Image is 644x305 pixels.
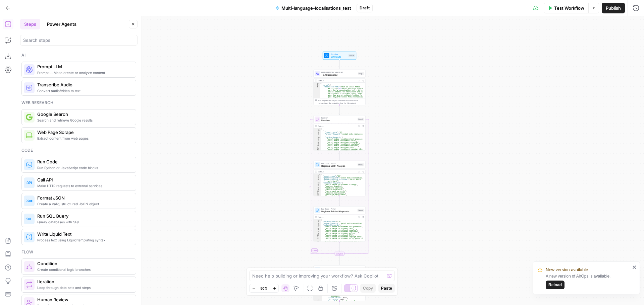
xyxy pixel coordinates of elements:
div: 4 [314,133,321,137]
div: 12 [314,299,322,300]
span: Toggle code folding, rows 1 through 16 [319,174,321,175]
g: Edge from step_2-iteration-end to step_5 [339,255,340,265]
span: LLM · [PERSON_NAME] 4.1 [321,71,357,74]
button: Publish [602,3,625,13]
span: Prompt LLMs to create or analyze content [37,70,130,75]
span: Run Code [37,158,130,165]
span: Process text using Liquid templating syntax [37,237,130,243]
span: Loop through data sets and steps [37,285,130,290]
div: 2 [314,84,320,86]
div: 1 [314,219,321,221]
div: Step 1 [358,72,364,75]
button: Steps [20,19,40,29]
div: Output [318,79,356,82]
div: 5 [314,137,321,138]
button: Power Agents [43,19,80,29]
button: close [632,264,637,270]
span: Paste [381,285,392,291]
g: Edge from step_2 to step_3 [339,151,340,160]
div: 12 [314,238,321,241]
span: Toggle code folding, rows 1 through 5 [318,83,320,84]
div: 10 [314,190,321,192]
div: 7 [314,185,321,187]
span: Toggle code folding, rows 5 through 15 [319,182,321,184]
div: Web research [21,100,136,106]
span: Iteration [321,117,356,119]
div: Output [318,216,356,219]
g: Edge from step_3 to step_4 [339,196,340,206]
div: Ai [21,52,136,58]
div: 7 [314,140,321,142]
span: Draft [360,5,370,11]
div: 2 [314,130,321,132]
span: Workflow [331,53,347,56]
span: Translation LLM [321,73,357,77]
div: 4 [314,179,321,182]
input: Search steps [23,37,135,44]
div: Step 4 [358,209,364,212]
div: Step 3 [358,163,364,166]
span: Write Liquid Text [37,231,130,237]
div: 10 [314,145,321,147]
div: 5 [314,226,321,228]
div: Complete [335,252,344,255]
div: Code [21,147,136,153]
div: 1 [314,128,321,130]
span: Multi-language-localisations_test [281,5,351,11]
div: 4 [314,224,321,226]
div: Run Code · PythonRegional SERP AnalysisStep 3Output{ "country_code":"GB", "primary_keyword":"soci... [314,161,366,196]
div: WorkflowSet InputsInputs [314,52,366,60]
span: Format JSON [37,195,130,201]
div: 5 [314,182,321,184]
div: Complete [314,252,366,255]
div: Step 2 [358,118,364,121]
span: Run Python or JavaScript code blocks [37,165,130,170]
span: Query databases with SQL [37,219,130,225]
div: 8 [314,142,321,143]
div: 6 [314,138,321,140]
div: Run Code · PythonRegional Related KeywordsStep 4Output{ "country_code":"GB", "primary_keyword":"s... [314,206,366,242]
span: Toggle code folding, rows 4 through 24 [319,224,321,226]
div: 2 [314,221,321,223]
div: 13 [314,150,321,153]
div: 11 [314,236,321,238]
span: 50% [260,286,268,291]
div: 1 [314,83,320,84]
span: Make HTTP requests to external services [37,183,130,188]
span: Run Code · Python [321,267,356,270]
span: Google Search [37,111,130,118]
span: Search and retrieve Google results [37,118,130,123]
span: Run Code · Python [321,162,356,165]
g: Edge from start to step_1 [339,60,340,69]
div: 11 [314,297,322,299]
span: Toggle code folding, rows 2 through 4 [318,84,320,86]
div: A new version of AirOps is available. [546,273,630,289]
span: Set Inputs [331,55,347,59]
div: 11 [314,192,321,194]
span: Prompt LLM [37,63,130,70]
span: Extract content from web pages [37,136,130,141]
div: 2 [314,175,321,177]
div: 11 [314,147,321,148]
div: 9 [314,233,321,234]
div: 3 [314,132,321,133]
button: Paste [378,284,395,293]
span: Publish [606,5,621,11]
span: Toggle code folding, rows 1 through 77 [319,128,321,130]
div: 6 [314,228,321,229]
button: Reload [546,281,565,289]
span: Create conditional logic branches [37,267,130,272]
span: Regional Related Keywords [321,210,356,213]
span: Test Workflow [554,5,584,11]
div: 8 [314,231,321,233]
div: Run Code · PythonCombine Regional KeywordsStep 5Output{ "en_gb":[ { "keyword":"social media recru... [314,265,366,301]
div: 3 [314,223,321,224]
div: This output is too large & has been abbreviated for review. to view the full content. [318,99,364,104]
span: Run SQL Query [37,213,130,219]
g: Edge from step_1 to step_2 [339,105,340,115]
div: 7 [314,229,321,231]
div: 1 [314,174,321,175]
span: Copy [363,285,373,291]
span: Copy the output [324,102,337,104]
span: Call API [37,176,130,183]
